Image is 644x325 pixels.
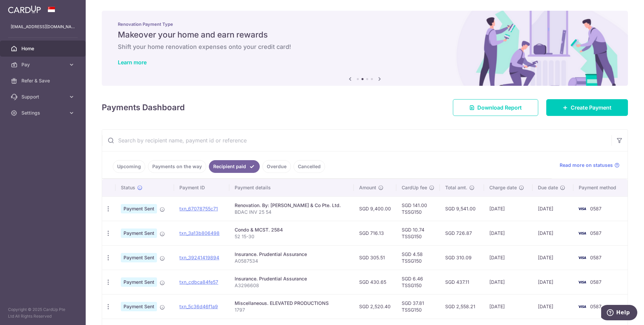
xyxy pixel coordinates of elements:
[440,221,484,245] td: SGD 726.87
[235,226,349,233] div: Condo & MCST. 2584
[533,221,573,245] td: [DATE]
[601,305,637,322] iframe: Opens a widget where you can find more information
[148,160,206,173] a: Payments on the way
[359,184,376,191] span: Amount
[354,196,396,221] td: SGD 9,400.00
[235,202,349,209] div: Renovation. By: [PERSON_NAME] & Co Pte. Ltd.
[396,294,440,319] td: SGD 37.81 TSSG150
[560,162,620,169] a: Read more on statuses
[484,245,533,270] td: [DATE]
[533,270,573,294] td: [DATE]
[235,307,349,313] p: 1797
[294,160,325,173] a: Cancelled
[402,184,427,191] span: CardUp fee
[118,29,612,40] h5: Makeover your home and earn rewards
[121,229,157,238] span: Payment Sent
[354,221,396,245] td: SGD 716.13
[396,221,440,245] td: SGD 10.74 TSSG150
[575,254,589,262] img: Bank Card
[121,204,157,213] span: Payment Sent
[262,160,291,173] a: Overdue
[533,294,573,319] td: [DATE]
[484,221,533,245] td: [DATE]
[235,282,349,289] p: A3296608
[575,205,589,213] img: Bank Card
[21,61,66,68] span: Pay
[546,99,628,116] a: Create Payment
[484,294,533,319] td: [DATE]
[575,303,589,311] img: Bank Card
[179,206,218,211] a: txn_67078755c71
[179,279,218,285] a: txn_cdbca84fe57
[121,184,135,191] span: Status
[21,45,66,52] span: Home
[11,23,75,30] p: [EMAIL_ADDRESS][DOMAIN_NAME]
[440,294,484,319] td: SGD 2,558.21
[590,230,601,236] span: 0587
[590,255,601,260] span: 0587
[445,184,467,191] span: Total amt.
[440,270,484,294] td: SGD 437.11
[21,110,66,116] span: Settings
[453,99,538,116] a: Download Report
[229,179,354,196] th: Payment details
[113,160,145,173] a: Upcoming
[235,258,349,264] p: A0587534
[489,184,517,191] span: Charge date
[573,179,628,196] th: Payment method
[179,230,220,236] a: txn_3a13b806498
[590,279,601,285] span: 0587
[484,270,533,294] td: [DATE]
[575,278,589,286] img: Bank Card
[590,304,601,309] span: 0587
[179,255,219,260] a: txn_39241419894
[209,160,260,173] a: Recipient paid
[396,196,440,221] td: SGD 141.00 TSSG150
[575,229,589,237] img: Bank Card
[118,43,612,51] h6: Shift your home renovation expenses onto your credit card!
[571,104,612,112] span: Create Payment
[354,294,396,319] td: SGD 2,520.40
[354,270,396,294] td: SGD 430.65
[121,277,157,287] span: Payment Sent
[121,302,157,311] span: Payment Sent
[354,245,396,270] td: SGD 305.51
[118,59,147,66] a: Learn more
[560,162,613,169] span: Read more on statuses
[396,270,440,294] td: SGD 6.46 TSSG150
[484,196,533,221] td: [DATE]
[21,77,66,84] span: Refer & Save
[21,93,66,100] span: Support
[8,5,41,13] img: CardUp
[235,233,349,240] p: 52 15-30
[533,245,573,270] td: [DATE]
[440,245,484,270] td: SGD 310.09
[533,196,573,221] td: [DATE]
[174,179,229,196] th: Payment ID
[235,209,349,215] p: BDAC INV 25 54
[235,275,349,282] div: Insurance. Prudential Assurance
[121,253,157,262] span: Payment Sent
[102,11,628,86] img: Renovation banner
[538,184,558,191] span: Due date
[440,196,484,221] td: SGD 9,541.00
[118,21,612,27] p: Renovation Payment Type
[396,245,440,270] td: SGD 4.58 TSSG150
[102,102,185,114] h4: Payments Dashboard
[590,206,601,211] span: 0587
[235,251,349,258] div: Insurance. Prudential Assurance
[477,104,522,112] span: Download Report
[235,300,349,307] div: Miscellaneous. ELEVATED PRODUCTIONS
[179,304,218,309] a: txn_5c36d46f1a9
[102,130,612,151] input: Search by recipient name, payment id or reference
